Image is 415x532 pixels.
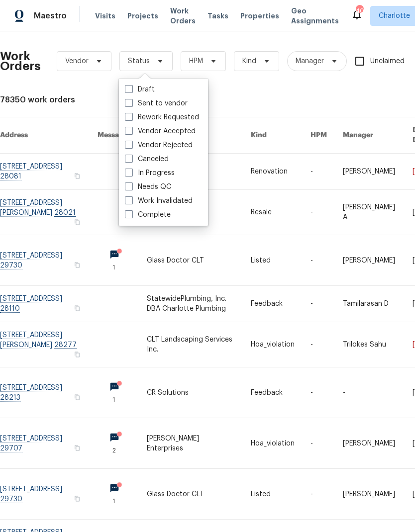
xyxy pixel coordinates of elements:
td: - [303,235,335,286]
td: Hoa_violation [243,418,303,469]
td: Feedback [243,367,303,418]
span: Vendor [65,56,89,66]
td: Renovation [243,154,303,190]
label: Complete [125,210,171,220]
button: Copy Address [73,304,82,313]
td: - [303,469,335,520]
label: Work Invalidated [125,196,193,206]
th: Manager [335,117,405,154]
td: - [303,154,335,190]
span: Maestro [34,11,67,21]
td: - [303,418,335,469]
span: Charlotte [379,11,410,21]
button: Copy Address [73,443,82,452]
th: Messages [90,117,139,154]
span: Tasks [207,12,228,19]
td: Tamilarasan D [335,286,405,322]
span: Kind [242,56,256,66]
td: - [303,367,335,418]
span: Geo Assignments [291,6,339,26]
button: Copy Address [73,218,82,227]
td: Glass Doctor CLT [139,235,242,286]
td: Hoa_violation [243,322,303,367]
span: HPM [189,56,203,66]
span: Visits [95,11,115,21]
span: Work Orders [170,6,196,26]
td: Listed [243,469,303,520]
button: Copy Address [73,393,82,402]
td: [PERSON_NAME] [335,469,405,520]
td: StatewidePlumbing, Inc. DBA Charlotte Plumbing [139,286,242,322]
span: Projects [127,11,158,21]
label: Vendor Rejected [125,140,193,150]
span: Properties [240,11,279,21]
div: 40 [356,6,363,16]
label: Rework Requested [125,112,199,122]
span: Manager [296,56,324,66]
td: Feedback [243,286,303,322]
th: Kind [243,117,303,154]
td: Trilokes Sahu [335,322,405,367]
label: Draft [125,85,155,94]
td: - [303,322,335,367]
button: Copy Address [73,261,82,269]
td: [PERSON_NAME] [335,418,405,469]
label: Canceled [125,154,169,164]
button: Copy Address [73,350,82,359]
span: Unclaimed [370,56,405,67]
td: - [303,190,335,235]
th: HPM [303,117,335,154]
label: Needs QC [125,182,171,192]
td: [PERSON_NAME] [335,235,405,286]
td: - [303,286,335,322]
label: Sent to vendor [125,98,188,108]
td: [PERSON_NAME] [335,154,405,190]
td: CR Solutions [139,367,242,418]
td: CLT Landscaping Services Inc. [139,322,242,367]
td: [PERSON_NAME] A [335,190,405,235]
label: Vendor Accepted [125,126,196,136]
td: Resale [243,190,303,235]
button: Copy Address [73,172,82,180]
span: Status [128,56,150,66]
td: Listed [243,235,303,286]
button: Copy Address [73,494,82,503]
label: In Progress [125,168,175,178]
td: Glass Doctor CLT [139,469,242,520]
td: [PERSON_NAME] Enterprises [139,418,242,469]
td: - [335,367,405,418]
